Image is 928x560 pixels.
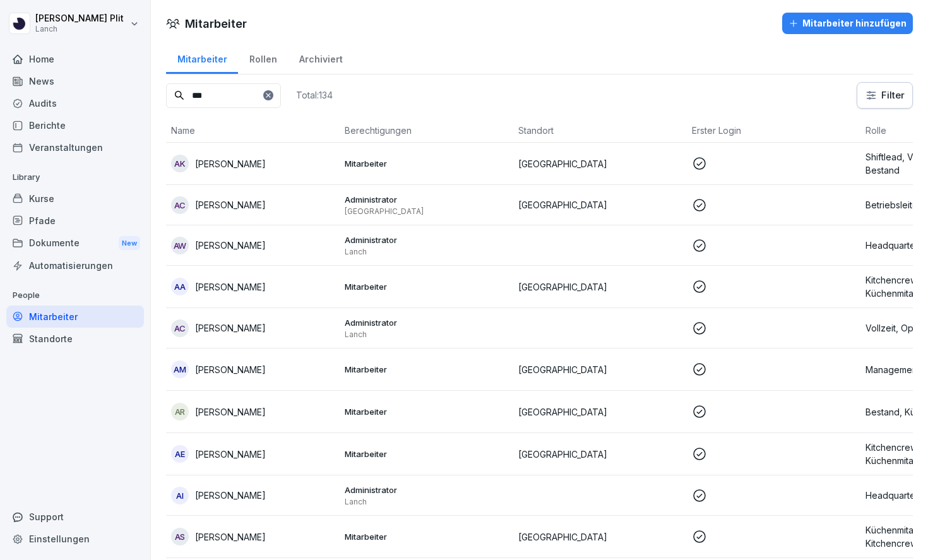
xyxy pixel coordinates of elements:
p: Administrator [345,234,508,246]
p: Administrator [345,317,508,328]
p: [PERSON_NAME] [195,198,266,211]
p: Mitarbeiter [345,448,508,460]
p: Mitarbeiter [345,158,508,169]
h1: Mitarbeiter [185,15,247,32]
p: People [6,285,144,306]
a: Berichte [6,114,144,136]
div: AI [171,487,189,504]
p: Mitarbeiter [345,281,508,292]
p: [PERSON_NAME] [195,280,266,294]
div: AC [171,319,189,337]
p: [PERSON_NAME] [195,321,266,335]
a: Audits [6,92,144,114]
p: Mitarbeiter [345,406,508,417]
div: AS [171,528,189,545]
p: [GEOGRAPHIC_DATA] [518,363,682,376]
p: Library [6,167,144,188]
p: [PERSON_NAME] [195,530,266,544]
th: Standort [513,119,687,143]
div: Dokumente [6,232,144,255]
button: Filter [857,83,912,108]
div: Mitarbeiter hinzufügen [788,16,907,30]
p: [PERSON_NAME] [195,405,266,419]
a: Home [6,48,144,70]
p: [GEOGRAPHIC_DATA] [345,206,508,217]
p: [PERSON_NAME] Plit [35,13,124,24]
p: [GEOGRAPHIC_DATA] [518,530,682,544]
a: Automatisierungen [6,254,144,277]
p: Lanch [35,25,124,33]
p: [GEOGRAPHIC_DATA] [518,198,682,211]
a: News [6,70,144,92]
p: [PERSON_NAME] [195,489,266,502]
th: Name [166,119,340,143]
p: [GEOGRAPHIC_DATA] [518,280,682,294]
p: Lanch [345,497,508,507]
p: Administrator [345,484,508,496]
div: AA [171,278,189,295]
a: Rollen [238,42,288,74]
div: AE [171,445,189,463]
div: Support [6,506,144,528]
p: Mitarbeiter [345,531,508,542]
th: Erster Login [687,119,860,143]
button: Mitarbeiter hinzufügen [782,13,913,34]
div: AK [171,155,189,172]
p: Total: 134 [296,89,333,101]
p: Administrator [345,194,508,205]
a: Mitarbeiter [166,42,238,74]
div: New [119,236,140,251]
a: Archiviert [288,42,354,74]
div: AC [171,196,189,214]
div: AM [171,360,189,378]
p: [GEOGRAPHIC_DATA] [518,448,682,461]
p: Mitarbeiter [345,364,508,375]
a: Standorte [6,328,144,350]
p: [PERSON_NAME] [195,363,266,376]
div: AR [171,403,189,420]
p: [PERSON_NAME] [195,157,266,170]
a: Mitarbeiter [6,306,144,328]
p: [PERSON_NAME] [195,239,266,252]
th: Berechtigungen [340,119,513,143]
p: Lanch [345,247,508,257]
a: Veranstaltungen [6,136,144,158]
div: AW [171,237,189,254]
a: DokumenteNew [6,232,144,255]
p: Lanch [345,330,508,340]
a: Einstellungen [6,528,144,550]
p: [GEOGRAPHIC_DATA] [518,405,682,419]
a: Pfade [6,210,144,232]
div: Filter [865,89,905,102]
p: [GEOGRAPHIC_DATA] [518,157,682,170]
a: Kurse [6,188,144,210]
p: [PERSON_NAME] [195,448,266,461]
